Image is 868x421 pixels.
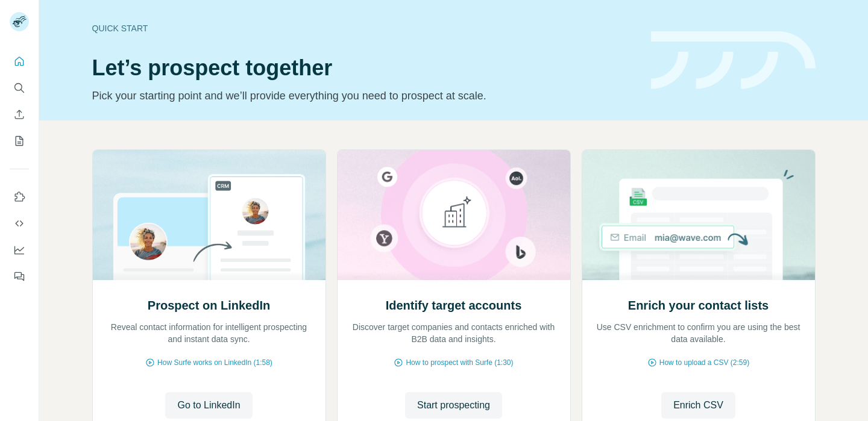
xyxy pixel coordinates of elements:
[165,392,252,419] button: Go to LinkedIn
[10,239,29,261] button: Dashboard
[661,392,735,419] button: Enrich CSV
[582,150,816,280] img: Enrich your contact lists
[337,150,571,280] img: Identify target accounts
[10,186,29,208] button: Use Surfe on LinkedIn
[673,398,723,413] span: Enrich CSV
[594,321,803,345] p: Use CSV enrichment to confirm you are using the best data available.
[92,150,326,280] img: Prospect on LinkedIn
[157,357,272,368] span: How Surfe works on LinkedIn (1:58)
[417,398,490,413] span: Start prospecting
[405,392,502,419] button: Start prospecting
[177,398,240,413] span: Go to LinkedIn
[92,56,637,80] h1: Let’s prospect together
[92,22,637,34] div: Quick start
[148,297,270,314] h2: Prospect on LinkedIn
[406,357,513,368] span: How to prospect with Surfe (1:30)
[105,321,313,345] p: Reveal contact information for intelligent prospecting and instant data sync.
[92,87,637,104] p: Pick your starting point and we’ll provide everything you need to prospect at scale.
[10,77,29,99] button: Search
[628,297,769,314] h2: Enrich your contact lists
[659,357,749,368] span: How to upload a CSV (2:59)
[386,297,522,314] h2: Identify target accounts
[10,266,29,287] button: Feedback
[10,104,29,125] button: Enrich CSV
[10,51,29,72] button: Quick start
[10,130,29,152] button: My lists
[651,31,816,90] img: banner
[10,213,29,234] button: Use Surfe API
[350,321,558,345] p: Discover target companies and contacts enriched with B2B data and insights.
